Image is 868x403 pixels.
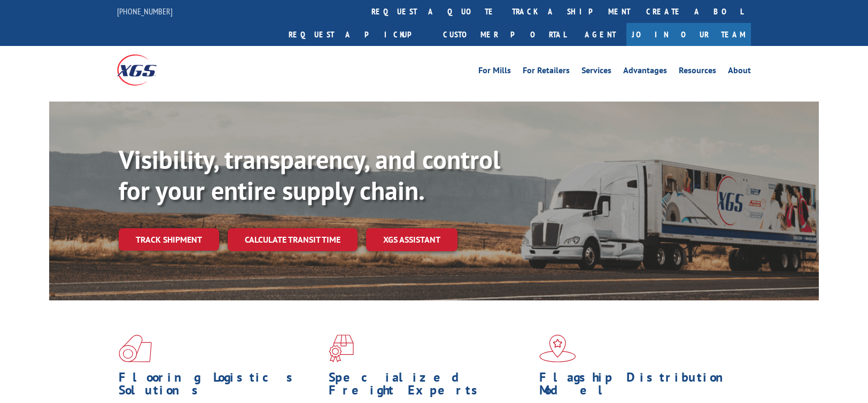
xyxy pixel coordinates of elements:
a: [PHONE_NUMBER] [117,6,173,17]
img: xgs-icon-focused-on-flooring-red [329,335,354,362]
a: Agent [574,23,626,46]
a: XGS ASSISTANT [366,228,458,251]
a: Request a pickup [281,23,435,46]
a: Resources [679,66,716,78]
a: Customer Portal [435,23,574,46]
h1: Flagship Distribution Model [539,371,741,402]
a: Track shipment [119,228,219,251]
a: Advantages [623,66,667,78]
a: About [728,66,751,78]
a: Calculate transit time [228,228,358,251]
h1: Specialized Freight Experts [329,371,531,402]
a: Join Our Team [626,23,751,46]
h1: Flooring Logistics Solutions [119,371,321,402]
a: For Retailers [523,66,570,78]
img: xgs-icon-flagship-distribution-model-red [539,335,576,362]
b: Visibility, transparency, and control for your entire supply chain. [119,143,500,207]
a: Services [582,66,611,78]
img: xgs-icon-total-supply-chain-intelligence-red [119,335,152,362]
a: For Mills [478,66,511,78]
